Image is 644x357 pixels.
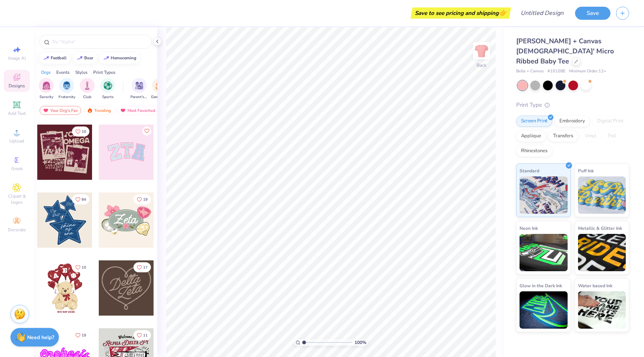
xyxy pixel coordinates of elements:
span: Designs [9,83,25,89]
strong: Need help? [27,334,54,341]
span: Fraternity [59,94,75,100]
button: football [39,53,70,64]
div: Print Types [93,69,116,76]
span: Greek [11,166,23,172]
img: most_fav.gif [43,108,49,113]
span: Image AI [8,55,26,61]
button: filter button [80,78,95,100]
span: 11 [143,333,148,337]
button: filter button [59,78,75,100]
div: Screen Print [516,116,552,127]
div: Orgs [41,69,51,76]
span: 10 [82,266,86,269]
span: Decorate [8,227,26,233]
img: trend_line.gif [103,56,109,60]
span: Game Day [151,94,168,100]
span: Metallic & Glitter Ink [578,224,622,232]
div: Trending [83,106,114,115]
img: Glow in the Dark Ink [520,291,568,329]
div: Rhinestones [516,145,552,157]
button: homecoming [99,53,140,64]
img: Puff Ink [578,176,626,214]
div: filter for Club [80,78,95,100]
span: Standard [520,167,539,175]
span: 19 [143,198,148,201]
button: bear [73,53,97,64]
div: Transfers [548,131,578,142]
span: 19 [82,333,86,337]
input: Try "Alpha" [51,38,147,46]
button: Like [142,126,151,135]
div: filter for Parent's Weekend [130,78,148,100]
img: Sports Image [104,81,112,90]
img: most_fav.gif [120,108,126,113]
span: # 1010BE [547,68,565,75]
img: Sorority Image [42,81,51,90]
img: Back [474,43,489,58]
span: Clipart & logos [4,193,30,205]
span: Add Text [8,110,26,116]
button: Like [133,330,151,340]
img: Fraternity Image [63,81,71,90]
div: bear [84,56,93,60]
span: Upload [9,138,24,144]
div: filter for Fraternity [59,78,75,100]
span: Minimum Order: 12 + [569,68,606,75]
span: Sports [102,94,114,100]
button: Like [72,262,89,272]
div: Vinyl [580,131,601,142]
img: Club Image [83,81,91,90]
div: Applique [516,131,546,142]
div: homecoming [111,56,136,60]
div: football [51,56,67,60]
img: Neon Ink [520,234,568,271]
button: filter button [100,78,115,100]
button: filter button [130,78,148,100]
div: Most Favorited [117,106,159,115]
span: 84 [82,198,86,201]
div: Back [477,62,486,69]
button: Like [72,194,89,204]
img: Metallic & Glitter Ink [578,234,626,271]
span: Water based Ink [578,282,612,289]
button: Save [575,7,610,20]
img: trend_line.gif [43,56,49,60]
div: Save to see pricing and shipping [413,7,509,19]
span: 17 [143,266,148,269]
button: Like [133,262,151,272]
div: Styles [75,69,88,76]
span: Parent's Weekend [130,94,148,100]
span: Club [83,94,91,100]
div: Events [56,69,70,76]
img: Standard [520,176,568,214]
span: 👉 [499,8,507,17]
span: Sorority [40,94,53,100]
div: Your Org's Fav [40,106,81,115]
img: trend_line.gif [77,56,83,60]
button: Like [133,194,151,204]
span: [PERSON_NAME] + Canvas [DEMOGRAPHIC_DATA]' Micro Ribbed Baby Tee [516,37,614,66]
span: 10 [82,130,86,134]
img: trending.gif [87,108,93,113]
div: filter for Sorority [39,78,54,100]
div: Foil [603,131,621,142]
div: Print Type [516,101,629,109]
span: Glow in the Dark Ink [520,282,562,289]
button: filter button [39,78,54,100]
img: Water based Ink [578,291,626,329]
span: Puff Ink [578,167,594,175]
img: Parent's Weekend Image [135,81,143,90]
button: filter button [151,78,168,100]
button: Like [72,126,89,137]
span: Bella + Canvas [516,68,544,75]
img: Game Day Image [155,81,164,90]
div: filter for Sports [100,78,115,100]
input: Untitled Design [515,6,569,21]
div: Embroidery [555,116,590,127]
span: Neon Ink [520,224,538,232]
div: Digital Print [592,116,628,127]
div: filter for Game Day [151,78,168,100]
span: 100 % [354,339,366,346]
button: Like [72,330,89,340]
